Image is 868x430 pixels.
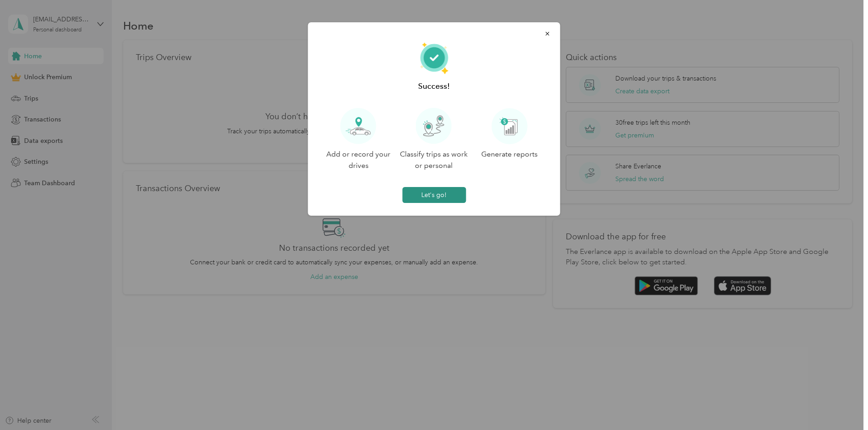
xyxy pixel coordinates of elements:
p: Success! [321,81,548,92]
button: Let's go! [402,187,466,203]
p: Generate reports [481,149,538,160]
p: Classify trips as work or personal [396,149,472,171]
iframe: Everlance-gr Chat Button Frame [817,379,868,430]
p: Add or record your drives [321,149,396,171]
